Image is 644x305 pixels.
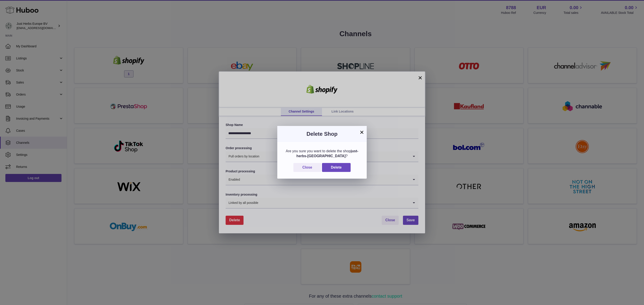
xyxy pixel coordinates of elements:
[293,163,321,172] button: Close
[359,130,364,135] button: ×
[284,149,360,158] div: Are you sure you want to delete the shop ?
[322,163,351,172] button: Delete
[284,130,360,138] h3: Delete Shop
[297,149,358,158] b: just-herbs-[GEOGRAPHIC_DATA]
